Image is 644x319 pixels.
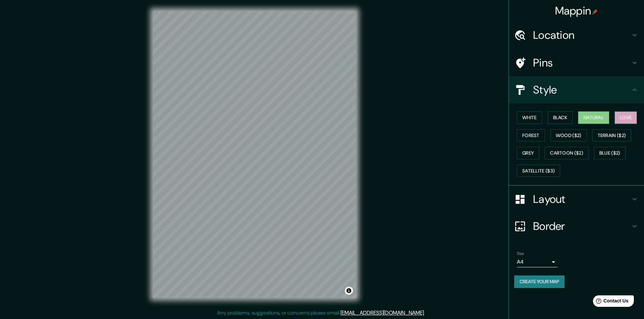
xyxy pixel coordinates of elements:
[615,111,637,124] button: Love
[509,22,644,49] div: Location
[517,165,560,177] button: Satellite ($3)
[533,192,630,206] h4: Layout
[514,275,565,288] button: Create your map
[517,251,524,257] label: Size
[545,147,589,159] button: Cartoon ($2)
[425,309,426,317] div: .
[584,293,637,312] iframe: Help widget launcher
[509,49,644,76] div: Pins
[533,28,630,42] h4: Location
[517,147,539,159] button: Grey
[517,129,545,142] button: Forest
[533,56,630,70] h4: Pins
[509,186,644,213] div: Layout
[340,309,424,316] a: [EMAIL_ADDRESS][DOMAIN_NAME]
[426,309,427,317] div: .
[550,129,587,142] button: Wood ($2)
[578,111,609,124] button: Natural
[533,83,630,97] h4: Style
[594,147,626,159] button: Blue ($2)
[217,309,425,317] p: Any problems, suggestions, or concerns please email .
[509,213,644,240] div: Border
[555,4,598,18] h4: Mappin
[592,129,631,142] button: Terrain ($2)
[533,219,630,233] h4: Border
[153,11,356,298] canvas: Map
[517,111,542,124] button: White
[548,111,573,124] button: Black
[509,76,644,103] div: Style
[592,9,598,15] img: pin-icon.png
[345,287,353,295] button: Toggle attribution
[517,257,557,267] div: A4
